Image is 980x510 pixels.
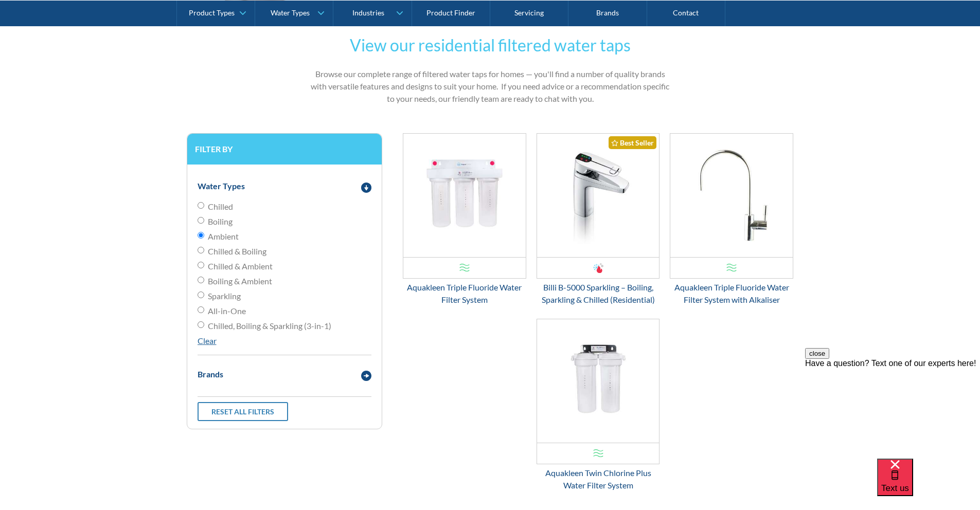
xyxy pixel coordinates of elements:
[670,134,793,257] img: Aquakleen Triple Fluoride Water Filter System with Alkaliser
[198,368,223,380] div: Brands
[198,262,204,268] input: Chilled & Ambient
[198,321,204,328] input: Chilled, Boiling & Sparkling (3-in-1)
[537,134,660,257] img: Billi B-5000 Sparkling – Boiling, Sparkling & Chilled (Residential)
[208,215,233,228] span: Boiling
[208,201,233,213] span: Chilled
[198,180,245,192] div: Water Types
[208,230,239,243] span: Ambient
[208,245,266,258] span: Chilled & Boiling
[537,281,660,306] div: Billi B-5000 Sparkling – Boiling, Sparkling & Chilled (Residential)
[198,402,288,421] a: Reset all filters
[195,144,374,154] h3: Filter by
[403,134,526,257] img: Aquakleen Triple Fluoride Water Filter System
[189,8,235,17] div: Product Types
[352,8,384,17] div: Industries
[208,260,273,272] span: Chilled & Ambient
[403,281,526,306] div: Aquakleen Triple Fluoride Water Filter System
[403,133,526,306] a: Aquakleen Triple Fluoride Water Filter SystemAquakleen Triple Fluoride Water Filter System
[198,217,204,224] input: Boiling
[350,33,631,58] h2: View our residential filtered water taps
[208,320,331,332] span: Chilled, Boiling & Sparkling (3-in-1)
[308,68,672,105] p: Browse our complete range of filtered water taps for homes — you'll find a number of quality bran...
[537,319,660,443] img: Aquakleen Twin Chlorine Plus Water Filter System
[208,290,241,302] span: Sparkling
[537,133,660,306] a: Billi B-5000 Sparkling – Boiling, Sparkling & Chilled (Residential)Best SellerBilli B-5000 Sparkl...
[198,277,204,283] input: Boiling & Ambient
[537,319,660,491] a: Aquakleen Twin Chlorine Plus Water Filter SystemAquakleen Twin Chlorine Plus Water Filter System
[198,202,204,209] input: Chilled
[805,348,980,471] iframe: podium webchat widget prompt
[609,136,656,149] div: Best Seller
[208,305,246,317] span: All-in-One
[208,275,272,287] span: Boiling & Ambient
[198,292,204,298] input: Sparkling
[877,459,980,510] iframe: podium webchat widget bubble
[537,467,660,491] div: Aquakleen Twin Chlorine Plus Water Filter System
[198,306,204,313] input: All-in-One
[198,247,204,253] input: Chilled & Boiling
[670,281,793,306] div: Aquakleen Triple Fluoride Water Filter System with Alkaliser
[670,133,793,306] a: Aquakleen Triple Fluoride Water Filter System with AlkaliserAquakleen Triple Fluoride Water Filte...
[271,8,310,17] div: Water Types
[198,336,217,345] a: Clear
[198,232,204,239] input: Ambient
